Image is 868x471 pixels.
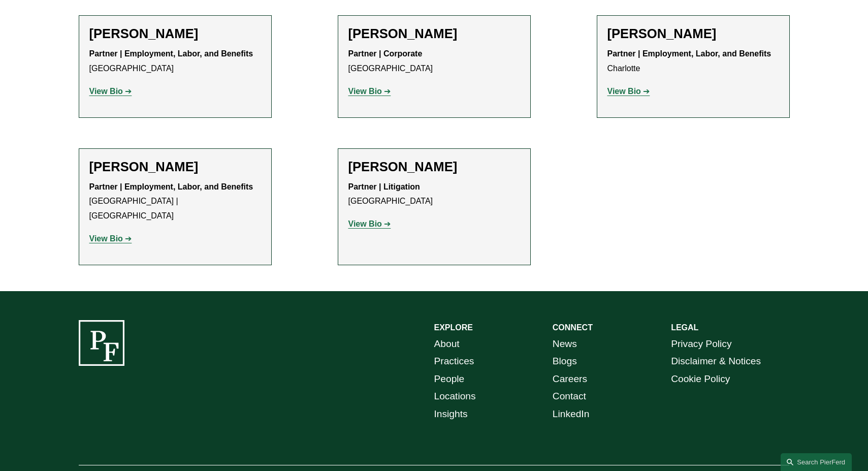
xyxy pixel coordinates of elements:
[348,180,520,209] p: [GEOGRAPHIC_DATA]
[553,353,577,370] a: Blogs
[89,47,261,76] p: [GEOGRAPHIC_DATA]
[553,405,590,423] a: LinkedIn
[671,323,698,332] strong: LEGAL
[89,87,123,96] strong: View Bio
[607,49,771,58] strong: Partner | Employment, Labor, and Benefits
[671,370,730,388] a: Cookie Policy
[89,234,132,243] a: View Bio
[348,182,420,191] strong: Partner | Litigation
[553,335,577,353] a: News
[348,219,391,228] a: View Bio
[607,87,650,96] a: View Bio
[434,323,473,332] strong: EXPLORE
[671,335,731,353] a: Privacy Policy
[671,353,761,370] a: Disclaimer & Notices
[89,234,123,243] strong: View Bio
[348,49,423,58] strong: Partner | Corporate
[781,453,852,471] a: Search this site
[553,323,593,332] strong: CONNECT
[553,370,587,388] a: Careers
[607,26,779,42] h2: [PERSON_NAME]
[434,388,476,405] a: Locations
[348,219,382,228] strong: View Bio
[89,49,253,58] strong: Partner | Employment, Labor, and Benefits
[348,87,391,96] a: View Bio
[348,159,520,175] h2: [PERSON_NAME]
[89,182,253,191] strong: Partner | Employment, Labor, and Benefits
[348,26,520,42] h2: [PERSON_NAME]
[553,388,586,405] a: Contact
[89,159,261,175] h2: [PERSON_NAME]
[434,405,468,423] a: Insights
[348,47,520,76] p: [GEOGRAPHIC_DATA]
[434,353,474,370] a: Practices
[89,180,261,224] p: [GEOGRAPHIC_DATA] | [GEOGRAPHIC_DATA]
[89,87,132,96] a: View Bio
[607,87,641,96] strong: View Bio
[89,26,261,42] h2: [PERSON_NAME]
[434,335,460,353] a: About
[434,370,465,388] a: People
[348,87,382,96] strong: View Bio
[607,47,779,76] p: Charlotte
